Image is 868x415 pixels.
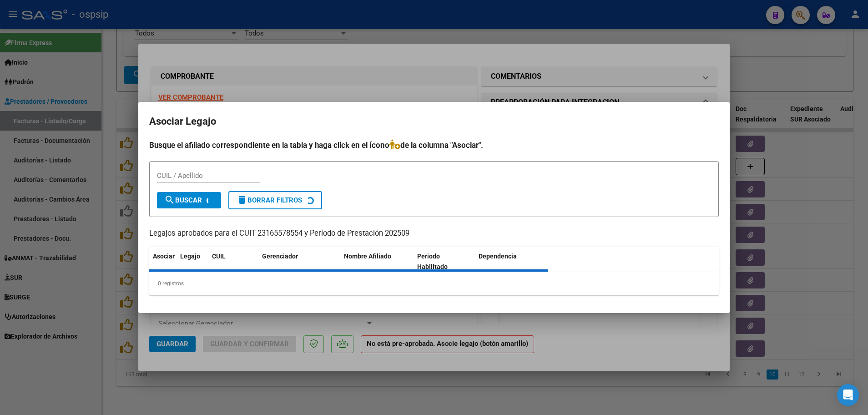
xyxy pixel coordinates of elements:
div: Open Intercom Messenger [837,384,859,406]
datatable-header-cell: Nombre Afiliado [340,247,414,277]
span: Buscar [164,196,202,204]
span: Asociar [153,253,175,260]
p: Legajos aprobados para el CUIT 23165578554 y Período de Prestación 202509 [149,228,719,239]
div: 0 registros [149,272,719,295]
span: Legajo [180,253,200,260]
h2: Asociar Legajo [149,113,719,130]
datatable-header-cell: Periodo Habilitado [414,247,475,277]
span: Borrar Filtros [237,196,302,204]
datatable-header-cell: Asociar [149,247,177,277]
span: Gerenciador [262,253,298,260]
mat-icon: delete [237,194,247,205]
datatable-header-cell: Dependencia [475,247,548,277]
datatable-header-cell: Gerenciador [258,247,340,277]
span: Periodo Habilitado [417,253,448,270]
button: Borrar Filtros [228,191,322,209]
span: CUIL [212,253,226,260]
span: Dependencia [479,253,517,260]
datatable-header-cell: Legajo [177,247,208,277]
mat-icon: search [164,194,175,205]
h4: Busque el afiliado correspondiente en la tabla y haga click en el ícono de la columna "Asociar". [149,139,719,151]
datatable-header-cell: CUIL [208,247,258,277]
button: Buscar [157,192,221,208]
span: Nombre Afiliado [344,253,391,260]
